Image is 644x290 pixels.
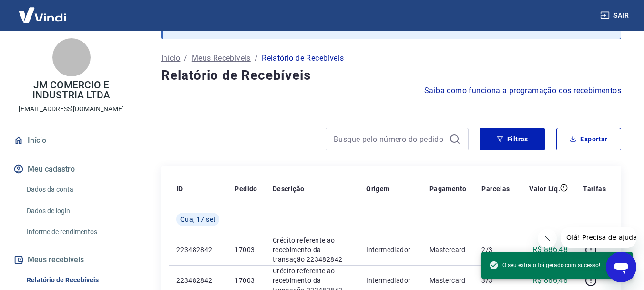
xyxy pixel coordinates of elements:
[176,184,183,193] p: ID
[235,276,257,285] p: 17003
[11,130,131,151] a: Início
[180,215,215,224] span: Qua, 17 set
[255,53,258,64] p: /
[334,132,445,146] input: Busque pelo número do pedido
[598,7,633,24] button: Sair
[366,184,389,193] p: Origem
[235,245,257,255] p: 17003
[481,276,510,285] p: 3/3
[11,0,73,30] img: Vindi
[429,245,467,255] p: Mastercard
[11,159,131,180] button: Meu cadastro
[19,104,124,114] p: [EMAIL_ADDRESS][DOMAIN_NAME]
[11,249,131,270] button: Meus recebíveis
[481,184,510,193] p: Parcelas
[273,184,305,193] p: Descrição
[606,252,636,282] iframe: Botão para abrir a janela de mensagens
[480,128,545,150] button: Filtros
[8,80,135,100] p: JM COMERCIO E INDUSTRIA LTDA
[429,276,467,285] p: Mastercard
[23,180,131,199] a: Dados da conta
[6,7,80,14] span: Olá! Precisa de ajuda?
[489,260,600,270] span: O seu extrato foi gerado com sucesso!
[529,184,560,193] p: Valor Líq.
[161,53,180,64] a: Início
[561,227,636,248] iframe: Mensagem da empresa
[192,53,251,64] a: Meus Recebíveis
[161,66,621,85] h4: Relatório de Recebíveis
[235,184,257,193] p: Pedido
[538,229,557,248] iframe: Fechar mensagem
[424,85,621,97] a: Saiba como funciona a programação dos recebimentos
[532,244,568,256] p: R$ 886,48
[262,53,344,64] p: Relatório de Recebíveis
[532,275,568,286] p: R$ 886,48
[23,222,131,242] a: Informe de rendimentos
[583,184,606,193] p: Tarifas
[429,184,467,193] p: Pagamento
[23,270,131,290] a: Relatório de Recebíveis
[556,128,621,150] button: Exportar
[23,201,131,221] a: Dados de login
[366,245,414,255] p: Intermediador
[176,245,219,255] p: 223482842
[481,245,510,255] p: 2/3
[184,53,187,64] p: /
[366,276,414,285] p: Intermediador
[273,236,351,264] p: Crédito referente ao recebimento da transação 223482842
[176,276,219,285] p: 223482842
